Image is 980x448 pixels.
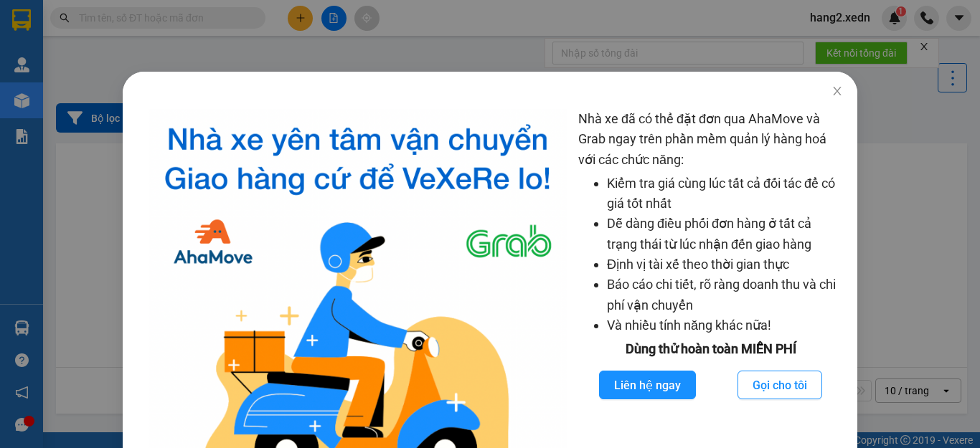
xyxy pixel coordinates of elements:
[753,376,807,394] span: Gọi cho tôi
[607,315,843,335] li: Và nhiều tính năng khác nữa!
[831,85,843,97] span: close
[817,72,857,112] button: Close
[607,214,843,254] li: Dễ dàng điều phối đơn hàng ở tất cả trạng thái từ lúc nhận đến giao hàng
[578,339,843,359] div: Dùng thử hoàn toàn MIỄN PHÍ
[607,173,843,214] li: Kiểm tra giá cùng lúc tất cả đối tác để có giá tốt nhất
[599,371,696,399] button: Liên hệ ngay
[607,275,843,315] li: Báo cáo chi tiết, rõ ràng doanh thu và chi phí vận chuyển
[738,371,822,399] button: Gọi cho tôi
[614,376,681,394] span: Liên hệ ngay
[607,254,843,275] li: Định vị tài xế theo thời gian thực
